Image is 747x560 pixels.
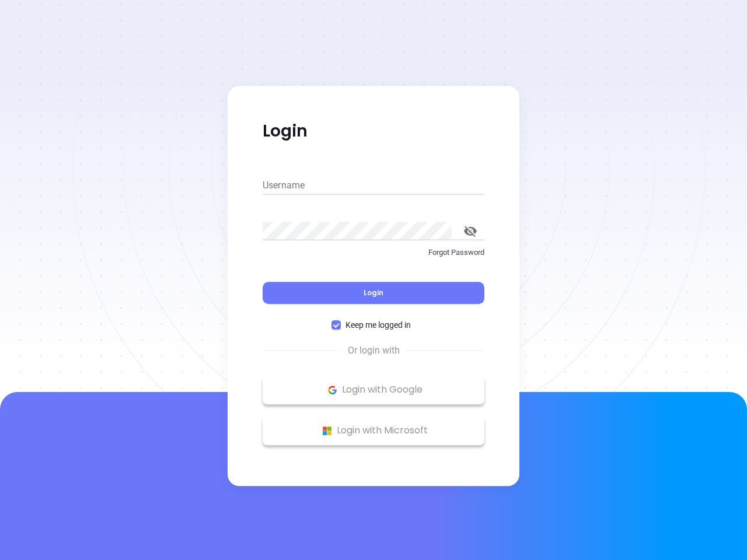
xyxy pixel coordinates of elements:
span: Login [364,288,383,297]
p: Login [263,121,484,142]
span: Keep me logged in [341,318,416,331]
button: Login [263,282,484,304]
p: Login with Microsoft [268,422,479,439]
button: toggle password visibility [456,217,484,245]
p: Forgot Password [263,247,484,258]
img: Microsoft Logo [320,423,334,438]
button: Google Logo Login with Google [263,375,484,404]
span: Or login with [342,344,406,358]
img: Google Logo [325,383,340,397]
button: Microsoft Logo Login with Microsoft [263,416,484,445]
p: Login with Google [268,381,479,398]
a: Forgot Password [263,247,484,268]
